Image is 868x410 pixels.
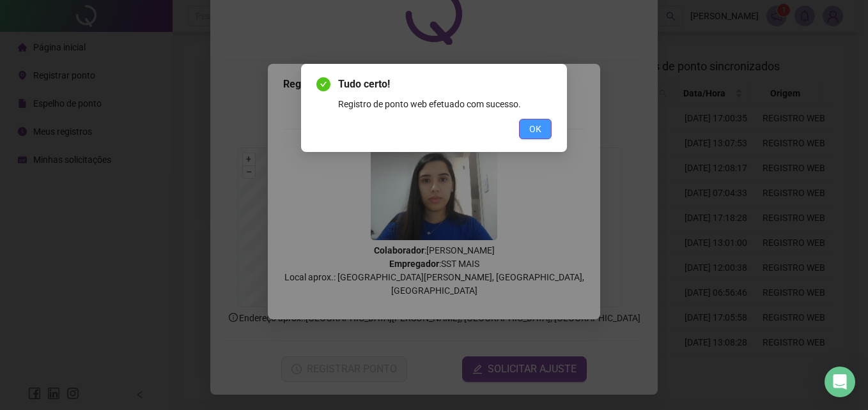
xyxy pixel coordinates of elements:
[825,367,855,397] div: Open Intercom Messenger
[338,77,552,92] span: Tudo certo!
[316,77,330,91] span: check-circle
[529,122,541,136] span: OK
[338,97,552,111] div: Registro de ponto web efetuado com sucesso.
[519,119,552,139] button: OK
